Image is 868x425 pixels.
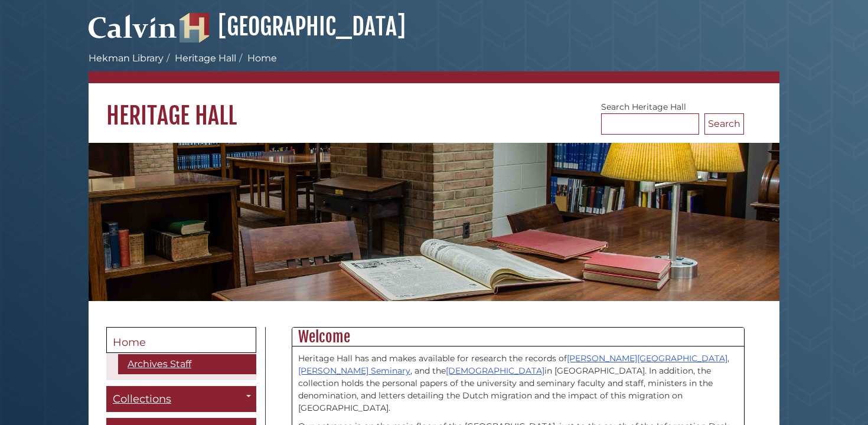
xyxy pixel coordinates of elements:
[292,328,744,346] h2: Welcome
[446,365,544,376] a: [DEMOGRAPHIC_DATA]
[106,327,256,353] a: Home
[236,51,277,66] li: Home
[89,51,779,83] nav: breadcrumb
[175,53,236,64] a: Heritage Hall
[106,386,256,413] a: Collections
[298,352,738,414] p: Heritage Hall has and makes available for research the records of , , and the in [GEOGRAPHIC_DATA...
[704,113,744,135] button: Search
[180,12,406,41] a: [GEOGRAPHIC_DATA]
[89,53,164,64] a: Hekman Library
[113,336,146,349] span: Home
[89,83,779,130] h1: Heritage Hall
[180,13,209,42] img: Hekman Library Logo
[298,365,410,376] a: [PERSON_NAME] Seminary
[89,9,177,42] img: Calvin
[118,354,256,374] a: Archives Staff
[113,393,171,406] span: Collections
[89,27,177,38] a: Calvin University
[567,353,727,364] a: [PERSON_NAME][GEOGRAPHIC_DATA]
